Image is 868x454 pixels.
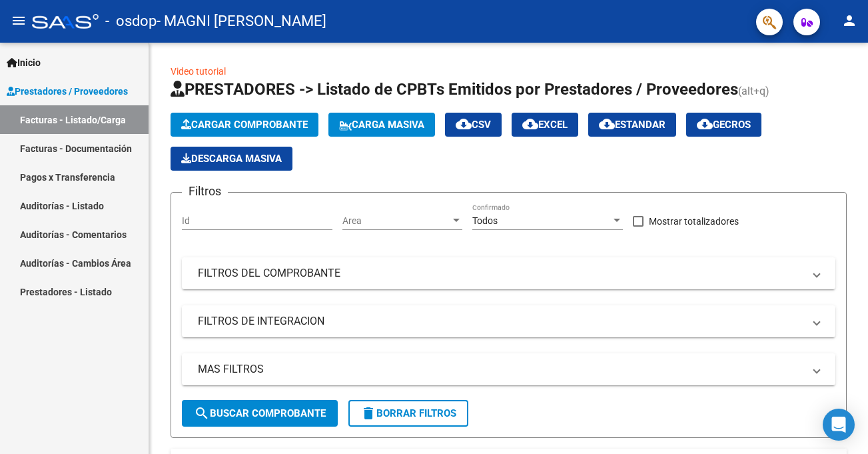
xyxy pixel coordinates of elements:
mat-expansion-panel-header: FILTROS DEL COMPROBANTE [182,257,835,289]
span: PRESTADORES -> Listado de CPBTs Emitidos por Prestadores / Proveedores [171,80,738,99]
mat-icon: search [194,405,210,421]
mat-icon: cloud_download [456,116,472,132]
mat-panel-title: FILTROS DEL COMPROBANTE [198,266,803,281]
span: Buscar Comprobante [194,407,326,419]
span: Inicio [7,55,41,70]
span: CSV [456,119,491,131]
span: Estandar [599,119,665,131]
span: (alt+q) [738,85,769,97]
mat-expansion-panel-header: MAS FILTROS [182,353,835,385]
span: EXCEL [522,119,568,131]
app-download-masive: Descarga masiva de comprobantes (adjuntos) [171,147,292,171]
mat-icon: cloud_download [697,116,713,132]
mat-icon: menu [11,13,27,29]
mat-icon: delete [360,405,376,421]
span: Area [342,215,450,227]
button: Borrar Filtros [348,400,468,427]
button: Gecros [686,113,761,137]
span: Cargar Comprobante [181,119,308,131]
mat-icon: cloud_download [599,116,615,132]
button: EXCEL [512,113,578,137]
span: Prestadores / Proveedores [7,84,128,99]
button: Estandar [588,113,676,137]
span: Todos [472,215,498,226]
a: Video tutorial [171,66,226,77]
button: CSV [445,113,502,137]
mat-panel-title: FILTROS DE INTEGRACION [198,314,803,329]
span: Carga Masiva [339,119,424,131]
mat-panel-title: MAS FILTROS [198,362,803,377]
span: Borrar Filtros [360,407,456,419]
span: Mostrar totalizadores [649,213,739,229]
span: Gecros [697,119,751,131]
span: Descarga Masiva [181,153,282,165]
mat-expansion-panel-header: FILTROS DE INTEGRACION [182,305,835,337]
mat-icon: cloud_download [522,116,538,132]
button: Buscar Comprobante [182,400,338,427]
span: - MAGNI [PERSON_NAME] [157,7,326,36]
div: Open Intercom Messenger [823,409,855,441]
mat-icon: person [841,13,857,29]
span: - osdop [105,7,157,36]
button: Carga Masiva [328,113,435,137]
button: Descarga Masiva [171,147,292,171]
h3: Filtros [182,182,228,201]
button: Cargar Comprobante [171,113,318,137]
